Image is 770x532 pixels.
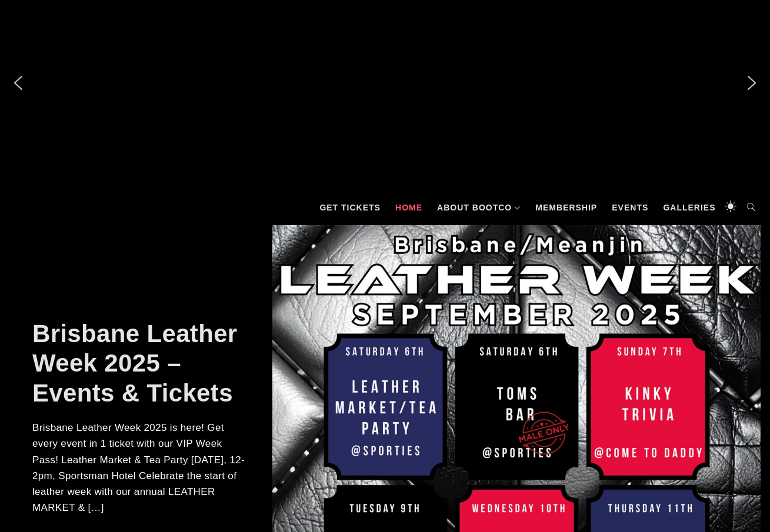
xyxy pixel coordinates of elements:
img: previous arrow [9,73,28,92]
a: Events [606,190,654,225]
img: next arrow [742,73,761,92]
a: GET TICKETS [314,190,386,225]
a: Membership [529,190,603,225]
a: Galleries [657,190,721,225]
p: Brisbane Leather Week 2025 is here! Get every event in 1 ticket with our VIP Week Pass! Leather M... [32,420,249,516]
a: About BootCo [431,190,526,225]
a: Brisbane Leather Week 2025 – Events & Tickets [32,320,238,407]
a: Home [389,190,428,225]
